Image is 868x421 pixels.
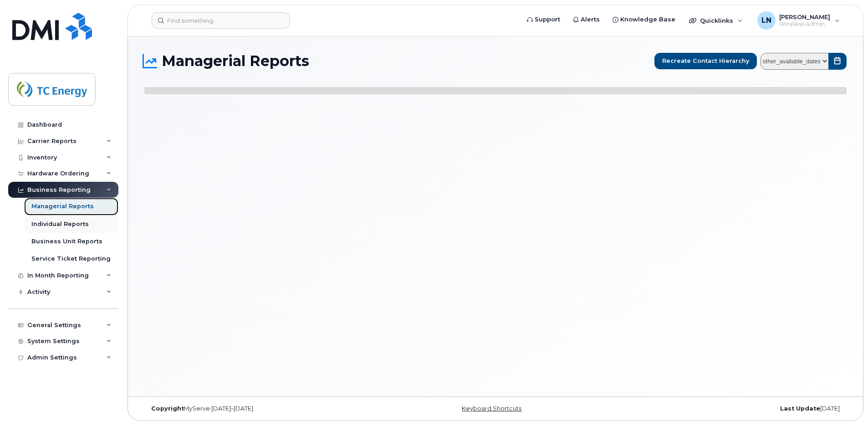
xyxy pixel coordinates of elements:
[662,56,749,65] span: Recreate Contact Hierarchy
[162,54,309,68] span: Managerial Reports
[780,405,820,412] strong: Last Update
[613,405,847,412] div: [DATE]
[654,53,757,69] button: Recreate Contact Hierarchy
[828,381,861,414] iframe: Messenger Launcher
[144,405,378,412] div: MyServe [DATE]–[DATE]
[462,405,521,412] a: Keyboard Shortcuts
[151,405,184,412] strong: Copyright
